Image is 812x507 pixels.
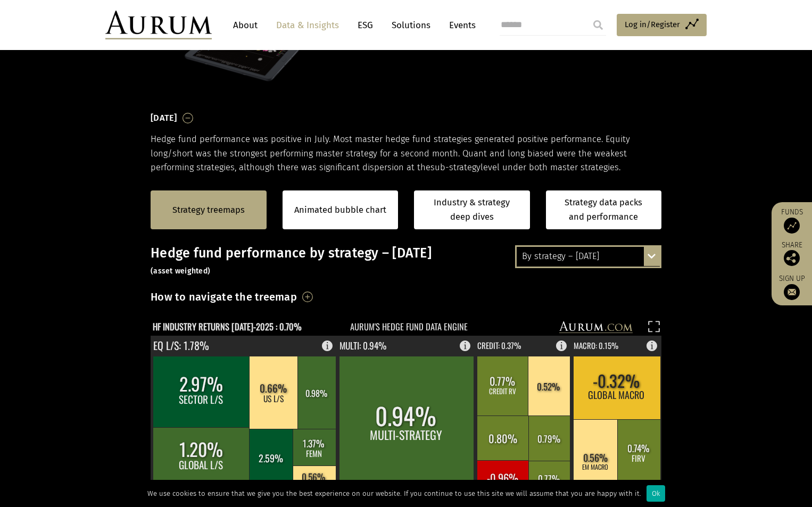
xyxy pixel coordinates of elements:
a: Events [444,15,476,35]
a: Funds [777,207,807,234]
a: Animated bubble chart [294,203,386,217]
a: Strategy data packs and performance [546,190,662,229]
p: Hedge fund performance was positive in July. Most master hedge fund strategies generated positive... [151,132,661,174]
div: Share [777,242,807,266]
a: Sign up [777,274,807,300]
small: (asset weighted) [151,267,210,276]
img: Share this post [784,250,800,266]
input: Submit [587,14,609,36]
h3: [DATE] [151,110,177,126]
h3: Hedge fund performance by strategy – [DATE] [151,245,661,277]
a: ESG [352,15,378,35]
div: By strategy – [DATE] [517,247,660,266]
img: Sign up to our newsletter [784,284,800,300]
a: Industry & strategy deep dives [414,190,530,229]
a: About [228,15,263,35]
img: Access Funds [784,218,800,234]
a: Log in/Register [617,14,707,36]
a: Data & Insights [271,15,344,35]
span: Log in/Register [625,18,680,31]
span: sub-strategy [430,162,480,172]
a: Strategy treemaps [172,203,245,217]
div: Ok [647,485,665,502]
img: Aurum [105,11,212,39]
h3: How to navigate the treemap [151,288,297,306]
a: Solutions [386,15,436,35]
